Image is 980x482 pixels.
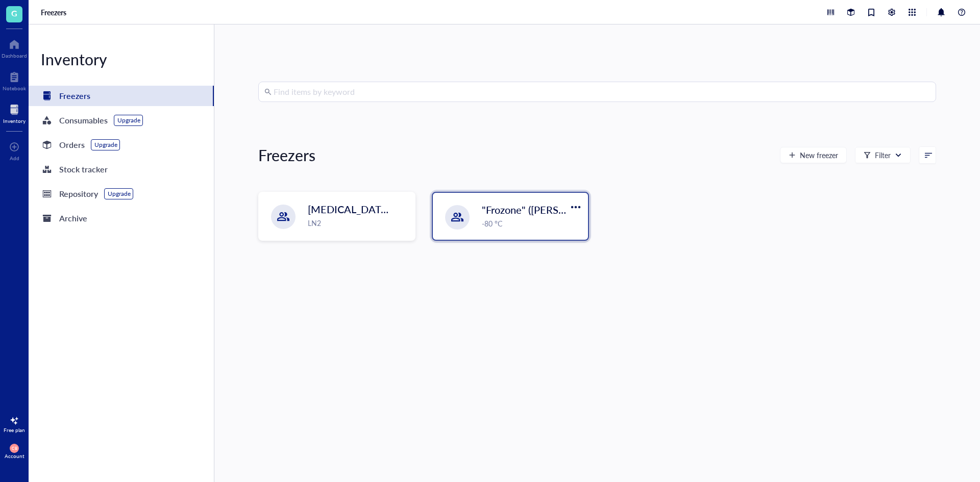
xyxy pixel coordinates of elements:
div: Filter [875,149,891,161]
div: Repository [59,187,98,201]
div: Add [10,155,19,161]
span: New freezer [800,151,838,159]
a: Freezers [41,8,68,17]
button: New freezer [780,147,847,163]
div: Upgrade [108,190,131,198]
div: Upgrade [117,116,140,124]
a: Stock tracker [29,159,214,180]
div: Upgrade [94,141,117,149]
div: Archive [59,211,87,225]
a: Freezers [29,86,214,106]
div: Account [5,453,24,459]
div: Dashboard [2,53,27,59]
div: Inventory [29,49,214,69]
div: Consumables [59,113,108,128]
span: G [11,7,17,19]
span: [MEDICAL_DATA] Storage ([PERSON_NAME]/[PERSON_NAME]) [308,202,603,216]
a: Notebook [3,69,26,91]
a: OrdersUpgrade [29,135,214,155]
a: ConsumablesUpgrade [29,110,214,131]
div: Freezers [59,89,90,103]
div: Orders [59,138,85,152]
div: Freezers [258,145,315,165]
div: Inventory [3,118,26,124]
a: Archive [29,208,214,229]
a: Dashboard [2,36,27,59]
div: LN2 [308,217,409,229]
a: Inventory [3,102,26,124]
div: Free plan [4,427,25,433]
div: Notebook [3,85,26,91]
a: RepositoryUpgrade [29,184,214,204]
span: "Frozone" ([PERSON_NAME]/[PERSON_NAME]) [482,202,701,217]
span: CB [12,446,17,450]
div: Stock tracker [59,162,108,176]
div: -80 °C [482,218,582,229]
